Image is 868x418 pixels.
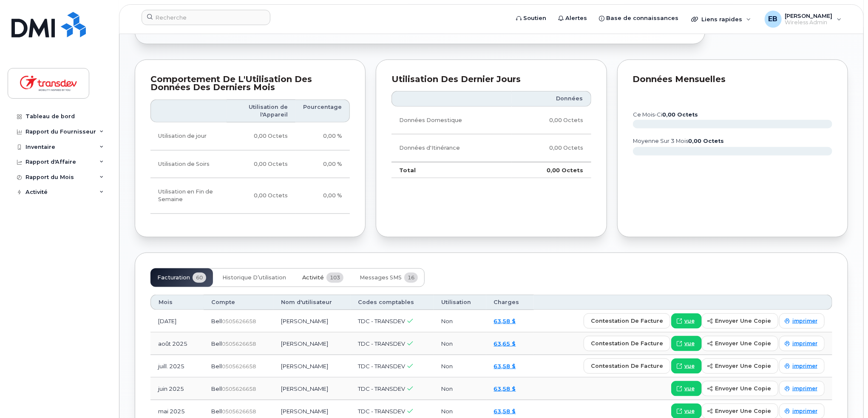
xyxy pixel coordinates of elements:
a: imprimer [779,381,825,396]
span: Bell [211,385,222,392]
td: Non [434,378,486,400]
th: Données [512,91,591,106]
button: envoyer une copie [702,313,778,329]
span: Wireless Admin [785,19,833,26]
a: vue [671,381,702,396]
span: envoyer une copie [715,407,771,415]
span: Messages SMS [360,274,402,281]
span: imprimer [792,385,817,392]
td: Utilisation de Soirs [150,151,227,178]
a: imprimer [779,336,825,351]
span: [PERSON_NAME] [785,12,833,19]
text: moyenne sur 3 mois [633,138,724,144]
span: 0505626658 [222,386,256,392]
th: Charges [486,295,534,310]
span: Soutien [523,14,546,23]
span: TDC - TRANSDEV [358,363,406,370]
span: Liens rapides [701,16,742,23]
button: envoyer une copie [702,336,778,351]
a: 63,65 $ [494,340,516,347]
td: Utilisation en Fin de Semaine [150,178,227,214]
td: juill. 2025 [150,355,204,378]
button: envoyer une copie [702,358,778,374]
span: Bell [211,318,222,324]
span: 0505626658 [222,341,256,347]
span: envoyer une copie [715,384,771,392]
span: Bell [211,363,222,370]
div: Liens rapides [685,11,757,28]
span: TDC - TRANSDEV [358,385,406,392]
div: Ella Bernier [759,11,848,28]
td: Utilisation de jour [150,122,227,150]
span: 0505626658 [222,318,256,324]
span: vue [684,340,695,347]
td: 0,00 Octets [512,134,591,162]
span: TDC - TRANSDEV [358,408,406,415]
td: juin 2025 [150,378,204,400]
span: envoyer une copie [715,339,771,347]
td: 0,00 Octets [512,107,591,134]
button: envoyer une copie [702,381,778,396]
td: 0,00 Octets [227,122,296,150]
tspan: 0,00 Octets [662,111,698,118]
span: imprimer [792,340,817,347]
td: Non [434,310,486,333]
td: 0,00 Octets [512,162,591,178]
input: Recherche [142,10,270,25]
div: Données mensuelles [633,75,832,84]
button: Contestation de Facture [584,336,670,351]
span: 0505626658 [222,363,256,370]
th: Utilisation [434,295,486,310]
a: 63,58 $ [494,408,516,415]
td: 0,00 % [295,122,350,150]
td: Non [434,333,486,355]
a: Soutien [510,10,552,27]
a: vue [671,313,702,329]
tspan: 0,00 Octets [688,138,724,144]
td: [PERSON_NAME] [273,333,351,355]
span: envoyer une copie [715,317,771,325]
span: imprimer [792,317,817,325]
th: Pourcentage [295,100,350,123]
span: envoyer une copie [715,362,771,370]
div: Comportement de l'Utilisation des Données des Derniers Mois [150,75,350,92]
th: Codes comptables [351,295,434,310]
a: Alertes [552,10,593,27]
button: Contestation de Facture [584,313,670,329]
span: TDC - TRANSDEV [358,318,406,324]
td: Données Domestique [391,107,511,134]
span: Bell [211,408,222,415]
span: Activité [302,274,324,281]
th: Nom d'utilisateur [273,295,351,310]
td: 0,00 % [295,151,350,178]
span: TDC - TRANSDEV [358,340,406,347]
span: vue [684,407,695,415]
a: imprimer [779,313,825,329]
a: Base de connaissances [593,10,684,27]
td: 0,00 % [295,178,350,214]
div: Utilisation des Dernier Jours [391,75,591,84]
th: Mois [150,295,204,310]
span: Base de connaissances [606,14,678,23]
td: 0,00 Octets [227,151,296,178]
a: 63,58 $ [494,363,516,370]
button: Contestation de Facture [584,358,670,374]
a: 63,58 $ [494,318,516,324]
td: [DATE] [150,310,204,333]
td: [PERSON_NAME] [273,355,351,378]
span: vue [684,362,695,370]
span: EB [769,14,778,24]
a: 63,58 $ [494,385,516,392]
a: imprimer [779,358,825,374]
span: vue [684,385,695,392]
span: imprimer [792,362,817,370]
span: vue [684,317,695,325]
span: Contestation de Facture [591,317,663,325]
span: imprimer [792,407,817,415]
span: Contestation de Facture [591,362,663,370]
tr: En semaine de 18h00 à 8h00 [150,151,350,178]
span: Alertes [565,14,587,23]
td: [PERSON_NAME] [273,310,351,333]
span: Historique d’utilisation [222,274,286,281]
a: vue [671,336,702,351]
